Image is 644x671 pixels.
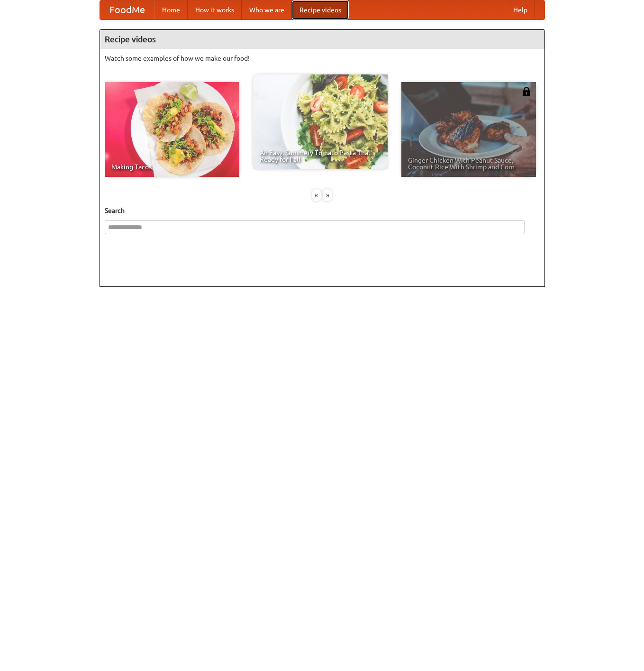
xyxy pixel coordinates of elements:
div: « [312,189,321,201]
a: An Easy, Summery Tomato Pasta That's Ready for Fall [253,74,388,169]
a: Recipe videos [292,0,349,19]
img: 483408.png [522,87,531,96]
a: Help [506,0,535,19]
h5: Search [105,206,540,215]
a: Home [154,0,188,19]
a: How it works [188,0,242,19]
span: An Easy, Summery Tomato Pasta That's Ready for Fall [260,149,381,163]
a: FoodMe [100,0,154,19]
h4: Recipe videos [100,30,544,49]
a: Making Tacos [105,82,239,177]
p: Watch some examples of how we make our food! [105,54,540,63]
a: Who we are [242,0,292,19]
div: » [323,189,332,201]
span: Making Tacos [111,164,233,170]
